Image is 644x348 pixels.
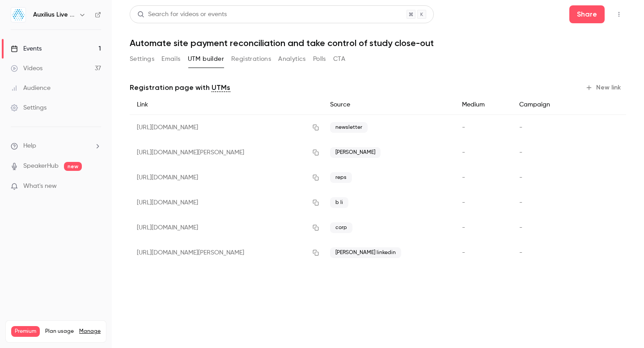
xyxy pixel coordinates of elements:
[330,222,352,233] span: corp
[512,95,582,115] div: Campaign
[130,190,323,215] div: [URL][DOMAIN_NAME]
[519,124,522,131] span: -
[11,103,47,112] div: Settings
[90,182,101,191] iframe: Noticeable Trigger
[11,84,51,93] div: Audience
[23,161,59,171] a: SpeakerHub
[130,140,323,165] div: [URL][DOMAIN_NAME][PERSON_NAME]
[130,95,323,115] div: Link
[11,8,25,22] img: Auxilius Live Sessions
[79,328,101,335] a: Manage
[23,141,36,151] span: Help
[212,82,230,93] a: UTMs
[278,52,306,66] button: Analytics
[462,174,465,181] span: -
[231,52,271,66] button: Registrations
[519,174,522,181] span: -
[11,64,42,73] div: Videos
[323,95,455,115] div: Source
[330,147,381,158] span: [PERSON_NAME]
[161,52,180,66] button: Emails
[130,165,323,190] div: [URL][DOMAIN_NAME]
[11,44,42,53] div: Events
[33,10,75,19] h6: Auxilius Live Sessions
[462,124,465,131] span: -
[582,81,626,95] button: New link
[313,52,326,66] button: Polls
[11,141,101,151] li: help-dropdown-opener
[130,215,323,240] div: [URL][DOMAIN_NAME]
[330,197,348,208] span: b li
[11,326,40,337] span: Premium
[137,10,227,19] div: Search for videos or events
[519,250,522,256] span: -
[64,162,82,171] span: new
[130,240,323,265] div: [URL][DOMAIN_NAME][PERSON_NAME]
[462,225,465,231] span: -
[130,115,323,140] div: [URL][DOMAIN_NAME]
[45,328,74,335] span: Plan usage
[130,52,154,66] button: Settings
[462,199,465,206] span: -
[569,5,605,23] button: Share
[462,149,465,156] span: -
[330,247,401,258] span: [PERSON_NAME] linkedin
[330,172,352,183] span: reps
[23,182,57,191] span: What's new
[519,199,522,206] span: -
[519,149,522,156] span: -
[130,38,626,48] h1: Automate site payment reconciliation and take control of study close-out
[188,52,224,66] button: UTM builder
[130,82,230,93] p: Registration page with
[455,95,512,115] div: Medium
[330,122,368,133] span: newsletter
[333,52,345,66] button: CTA
[519,225,522,231] span: -
[462,250,465,256] span: -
